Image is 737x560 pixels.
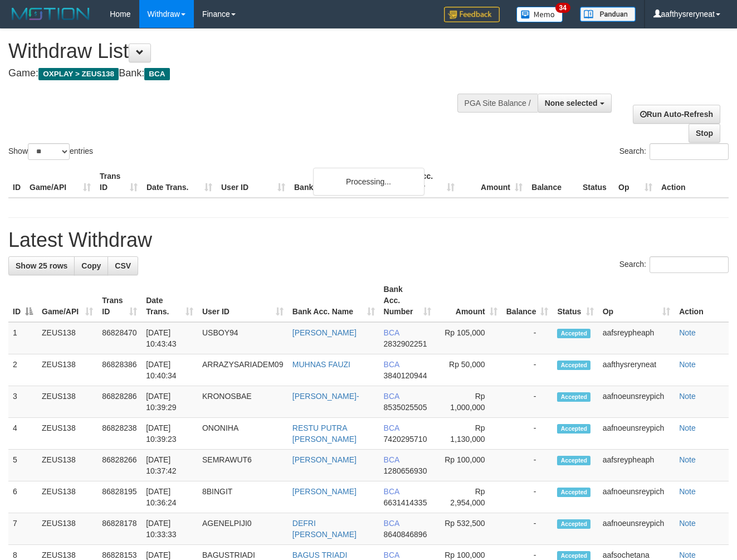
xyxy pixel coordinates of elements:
[141,513,198,545] td: [DATE] 10:33:33
[8,166,25,198] th: ID
[37,481,97,513] td: ZEUS138
[384,423,399,432] span: BCA
[198,513,288,545] td: AGENELPIJI0
[198,322,288,354] td: USBOY94
[557,488,590,497] span: Accepted
[679,360,696,369] a: Note
[598,418,675,450] td: aafnoeunsreypich
[598,322,675,354] td: aafsreypheaph
[141,450,198,481] td: [DATE] 10:37:42
[198,354,288,386] td: ARRAZYSARIADEM09
[97,450,141,481] td: 86828266
[516,7,563,22] img: Button%20Memo.svg
[538,94,612,113] button: None selected
[108,256,138,275] a: CSV
[198,386,288,418] td: KRONOSBAE
[8,256,75,275] a: Show 25 rows
[97,513,141,545] td: 86828178
[198,481,288,513] td: 8BINGIT
[384,519,399,528] span: BCA
[557,329,590,338] span: Accepted
[384,392,399,401] span: BCA
[650,143,729,160] input: Search:
[292,360,350,369] a: MUHNAS FAUZI
[689,124,720,143] a: Stop
[598,386,675,418] td: aafnoeunsreypich
[502,322,553,354] td: -
[557,424,590,434] span: Accepted
[436,354,502,386] td: Rp 50,000
[144,68,169,80] span: BCA
[16,261,67,270] span: Show 25 rows
[384,360,399,369] span: BCA
[8,40,480,62] h1: Withdraw List
[74,256,108,275] a: Copy
[8,513,37,545] td: 7
[37,354,97,386] td: ZEUS138
[141,386,198,418] td: [DATE] 10:39:29
[553,279,598,322] th: Status: activate to sort column ascending
[657,166,729,198] th: Action
[288,279,379,322] th: Bank Acc. Name: activate to sort column ascending
[141,322,198,354] td: [DATE] 10:43:43
[633,105,720,124] a: Run Auto-Refresh
[198,418,288,450] td: ONONIHA
[598,279,675,322] th: Op: activate to sort column ascending
[619,256,729,273] label: Search:
[384,498,427,507] span: Copy 6631414335 to clipboard
[557,361,590,370] span: Accepted
[25,166,95,198] th: Game/API
[444,7,500,22] img: Feedback.jpg
[384,466,427,475] span: Copy 1280656930 to clipboard
[8,279,37,322] th: ID: activate to sort column descending
[555,3,570,13] span: 34
[675,279,729,322] th: Action
[384,403,427,412] span: Copy 8535025505 to clipboard
[81,261,101,270] span: Copy
[384,551,399,559] span: BCA
[459,166,527,198] th: Amount
[679,455,696,464] a: Note
[557,392,590,402] span: Accepted
[379,279,436,322] th: Bank Acc. Number: activate to sort column ascending
[8,354,37,386] td: 2
[141,481,198,513] td: [DATE] 10:36:24
[679,328,696,337] a: Note
[8,386,37,418] td: 3
[198,279,288,322] th: User ID: activate to sort column ascending
[97,279,141,322] th: Trans ID: activate to sort column ascending
[502,354,553,386] td: -
[650,256,729,273] input: Search:
[141,418,198,450] td: [DATE] 10:39:23
[502,418,553,450] td: -
[502,450,553,481] td: -
[28,143,70,160] select: Showentries
[8,450,37,481] td: 5
[436,279,502,322] th: Amount: activate to sort column ascending
[502,386,553,418] td: -
[292,328,357,337] a: [PERSON_NAME]
[95,166,142,198] th: Trans ID
[141,279,198,322] th: Date Trans.: activate to sort column ascending
[292,519,357,539] a: DEFRI [PERSON_NAME]
[37,513,97,545] td: ZEUS138
[384,530,427,539] span: Copy 8640846896 to clipboard
[38,68,119,80] span: OXPLAY > ZEUS138
[436,481,502,513] td: Rp 2,954,000
[8,6,93,22] img: MOTION_logo.png
[598,354,675,386] td: aafthysreryneat
[37,418,97,450] td: ZEUS138
[8,143,93,160] label: Show entries
[97,322,141,354] td: 86828470
[115,261,131,270] span: CSV
[619,143,729,160] label: Search:
[679,392,696,401] a: Note
[384,455,399,464] span: BCA
[384,487,399,496] span: BCA
[292,392,359,401] a: [PERSON_NAME]-
[97,418,141,450] td: 86828238
[598,450,675,481] td: aafsreypheaph
[97,354,141,386] td: 86828386
[97,481,141,513] td: 86828195
[457,94,538,113] div: PGA Site Balance /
